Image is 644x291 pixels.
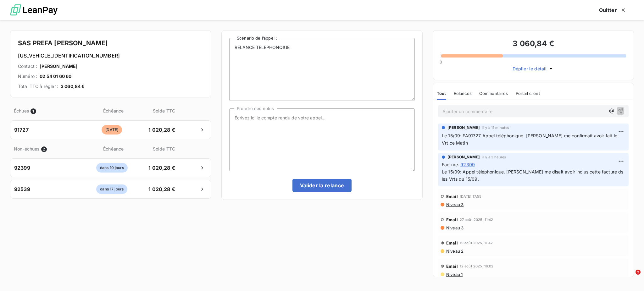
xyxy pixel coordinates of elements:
[460,161,475,168] span: 92399
[511,65,556,72] button: Déplier le détail
[40,63,77,69] span: [PERSON_NAME]
[447,154,480,160] span: [PERSON_NAME]
[482,155,506,159] span: il y a 3 heures
[636,270,641,275] span: 2
[446,264,458,269] span: Email
[18,38,203,48] h4: SAS PREFA [PERSON_NAME]
[147,145,180,152] span: Solde TTC
[442,161,459,168] span: Facture :
[460,195,482,198] span: [DATE] 17:55
[18,63,37,69] span: Contact :
[40,73,71,80] span: 02 54 01 60 60
[145,164,178,172] span: 1 020,28 €
[18,52,203,59] h6: [US_VEHICLE_IDENTIFICATION_NUMBER]
[102,125,122,135] span: [DATE]
[442,169,625,182] span: Le 15/09: Appel téléphonique. [PERSON_NAME] me disait avoir inclus cette facture ds les Vrts du 1...
[18,73,37,80] span: Numéro :
[96,184,127,194] span: dans 17 jours
[454,91,472,96] span: Relances
[14,107,29,114] span: Échues
[460,241,493,245] span: 19 août 2025, 11:42
[442,133,619,145] span: Le 15/09: FA91727 Appel téléphonique. [PERSON_NAME] me confirmait avoir fait le Vrt ce Matin
[145,126,178,134] span: 1 020,28 €
[14,185,30,193] span: 92539
[446,240,458,245] span: Email
[446,202,464,207] span: Niveau 3
[81,145,147,152] span: Échéance
[513,65,547,72] span: Déplier le détail
[516,91,540,96] span: Portail client
[96,163,128,173] span: dans 10 jours
[14,164,30,172] span: 92399
[41,146,47,152] span: 2
[81,107,147,114] span: Échéance
[446,272,463,277] span: Niveau 1
[447,125,480,130] span: [PERSON_NAME]
[292,179,352,192] button: Valider la relance
[440,59,442,64] span: 0
[446,194,458,199] span: Email
[460,264,494,268] span: 12 août 2025, 16:02
[441,38,626,51] h3: 3 060,84 €
[14,126,29,134] span: 91727
[446,249,464,254] span: Niveau 2
[14,145,40,152] span: Non-échues
[591,3,634,17] button: Quitter
[446,217,458,222] span: Email
[446,225,464,230] span: Niveau 3
[479,91,508,96] span: Commentaires
[623,270,638,285] iframe: Intercom live chat
[482,126,509,129] span: il y a 11 minutes
[437,91,446,96] span: Tout
[147,107,180,114] span: Solde TTC
[61,83,85,90] span: 3 060,84 €
[460,218,493,222] span: 27 août 2025, 11:42
[18,83,58,90] span: Total TTC à régler :
[229,38,415,101] textarea: RELANCE TELEPHONQIUE
[145,185,178,193] span: 1 020,28 €
[10,2,58,19] img: logo LeanPay
[31,108,36,114] span: 1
